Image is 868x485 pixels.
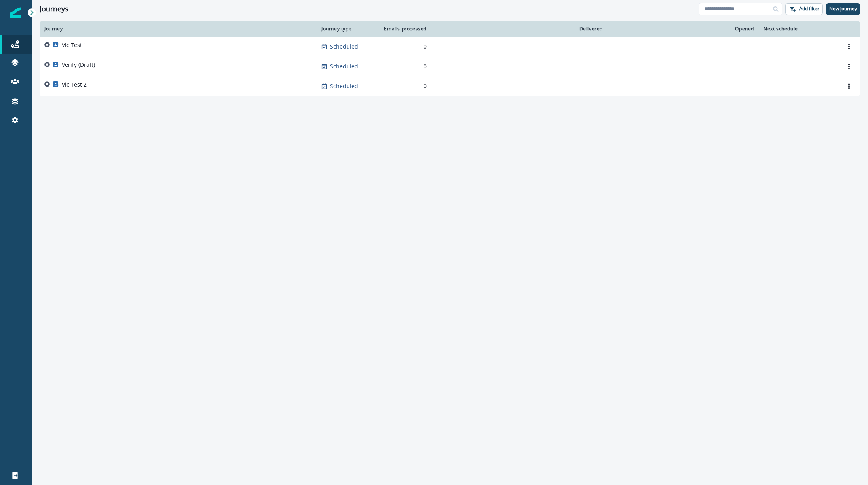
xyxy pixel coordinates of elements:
button: New journey [826,3,860,15]
p: Scheduled [330,82,358,90]
p: Scheduled [330,63,358,70]
div: 0 [381,63,427,70]
a: Vic Test 1Scheduled0---Options [40,37,860,57]
div: Next schedule [764,26,833,32]
div: Opened [612,26,754,32]
div: Emails processed [381,26,427,32]
button: Add filter [785,3,823,15]
p: Vic Test 1 [62,41,87,49]
div: - [612,43,754,51]
button: Options [843,41,855,53]
div: Delivered [436,26,603,32]
button: Options [843,80,855,92]
p: Vic Test 2 [62,81,87,89]
button: Options [843,61,855,72]
a: Verify (Draft)Scheduled0---Options [40,57,860,76]
div: Journey [44,26,312,32]
div: Journey type [321,26,371,32]
div: - [436,82,603,90]
div: - [436,63,603,70]
p: - [764,63,833,70]
div: 0 [381,82,427,90]
p: Add filter [799,6,819,11]
div: - [436,43,603,51]
p: - [764,43,833,51]
p: Verify (Draft) [62,61,95,69]
a: Vic Test 2Scheduled0---Options [40,76,860,96]
h1: Journeys [40,5,68,13]
div: - [612,63,754,70]
img: Inflection [10,7,21,18]
p: Scheduled [330,43,358,51]
p: - [764,82,833,90]
div: 0 [381,43,427,51]
p: New journey [829,6,857,11]
div: - [612,82,754,90]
